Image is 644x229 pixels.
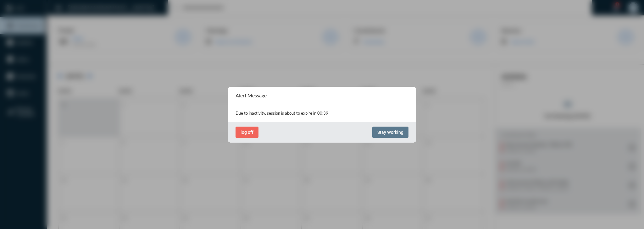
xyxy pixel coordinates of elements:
p: Due to inactivity, session is about to expire in 00:39 [236,111,408,116]
button: Stay Working [372,127,408,138]
span: Stay Working [377,130,403,135]
h2: Alert Message [236,92,267,98]
span: log off [241,130,253,135]
button: log off [236,127,258,138]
